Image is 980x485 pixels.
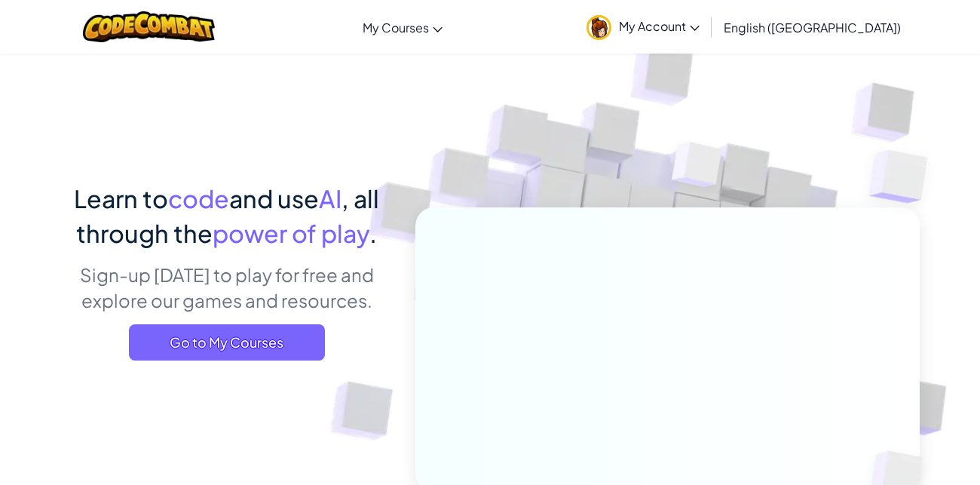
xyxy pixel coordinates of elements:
[213,218,369,248] span: power of play
[129,324,325,361] a: Go to My Courses
[83,11,215,42] img: CodeCombat logo
[716,7,908,48] a: English ([GEOGRAPHIC_DATA])
[724,20,901,35] span: English ([GEOGRAPHIC_DATA])
[839,113,969,241] img: Overlap cubes
[74,183,168,213] span: Learn to
[229,183,319,213] span: and use
[619,18,700,34] span: My Account
[363,20,429,35] span: My Courses
[586,15,611,40] img: avatar
[369,218,377,248] span: .
[644,112,752,225] img: Overlap cubes
[168,183,229,213] span: code
[579,3,707,51] a: My Account
[319,183,341,213] span: AI
[355,7,450,48] a: My Courses
[60,262,393,313] p: Sign-up [DATE] to play for free and explore our games and resources.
